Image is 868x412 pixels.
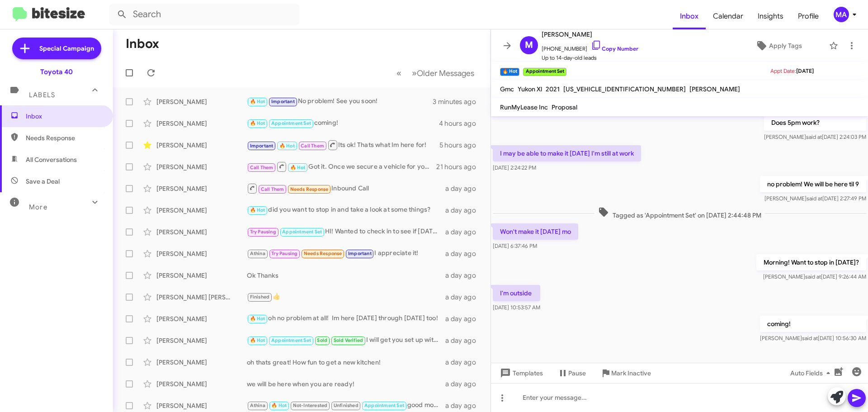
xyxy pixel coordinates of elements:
[445,293,483,302] div: a day ago
[445,271,483,280] div: a day ago
[156,314,247,323] div: [PERSON_NAME]
[156,358,247,367] div: [PERSON_NAME]
[591,45,638,52] a: Copy Number
[500,103,548,111] span: RunMyLease Inc
[552,103,577,111] span: Proposal
[550,365,593,381] button: Pause
[26,133,103,142] span: Needs Response
[26,112,103,121] span: Inbox
[763,273,866,280] span: [PERSON_NAME] [DATE] 9:26:44 AM
[247,227,445,237] div: HI! Wanted to check in to see if [DATE] or [DATE] works for you to stop in a see the GLE?
[39,44,94,53] span: Special Campaign
[805,273,821,280] span: said at
[806,133,822,140] span: said at
[250,120,265,126] span: 🔥 Hot
[156,293,247,302] div: [PERSON_NAME] [PERSON_NAME]
[247,205,445,215] div: did you want to stop in and take a look at some things?
[445,206,483,215] div: a day ago
[493,145,641,161] p: I may be able to make it [DATE] I'm still at work
[271,403,287,408] span: 🔥 Hot
[271,120,311,126] span: Appointment Set
[247,248,445,259] div: I appreciate it!
[542,40,638,53] span: [PHONE_NUMBER]
[247,313,445,324] div: oh no problem at all! Im here [DATE] through [DATE] too!
[689,85,740,93] span: [PERSON_NAME]
[439,141,483,150] div: 5 hours ago
[750,3,791,29] a: Insights
[673,3,706,29] span: Inbox
[261,186,284,192] span: Call Them
[26,155,77,164] span: All Conversations
[500,85,514,93] span: Gmc
[247,379,445,388] div: we will be here when you are ready!
[250,99,265,104] span: 🔥 Hot
[304,251,342,256] span: Needs Response
[445,227,483,237] div: a day ago
[498,365,543,381] span: Templates
[271,99,295,104] span: Important
[250,251,265,256] span: Athina
[593,365,658,381] button: Mark Inactive
[523,68,566,76] small: Appointment Set
[764,133,866,140] span: [PERSON_NAME] [DATE] 2:24:03 PM
[247,400,445,411] div: good morning! Ok thank you! We will see you soon!
[445,401,483,410] div: a day ago
[611,365,651,381] span: Mark Inactive
[156,206,247,215] div: [PERSON_NAME]
[807,195,822,202] span: said at
[594,207,765,220] span: Tagged as 'Appointment Set' on [DATE] 2:44:48 PM
[156,184,247,193] div: [PERSON_NAME]
[317,337,327,343] span: Sold
[445,184,483,193] div: a day ago
[791,3,826,29] a: Profile
[546,85,560,93] span: 2021
[250,207,265,213] span: 🔥 Hot
[834,7,849,22] div: MA
[156,141,247,150] div: [PERSON_NAME]
[396,67,401,79] span: «
[156,227,247,237] div: [PERSON_NAME]
[790,365,834,381] span: Auto Fields
[250,165,274,170] span: Call Them
[406,64,480,82] button: Next
[247,183,445,194] div: Inbound Call
[493,242,537,249] span: [DATE] 6:37:46 PM
[500,68,519,76] small: 🔥 Hot
[250,403,265,408] span: Athina
[271,251,297,256] span: Try Pausing
[247,118,439,128] div: coming!
[156,162,247,171] div: [PERSON_NAME]
[732,38,825,54] button: Apply Tags
[826,7,858,22] button: MA
[271,337,311,343] span: Appointment Set
[293,403,328,408] span: Not-Interested
[764,195,866,202] span: [PERSON_NAME] [DATE] 2:27:49 PM
[29,203,47,211] span: More
[445,314,483,323] div: a day ago
[391,64,407,82] button: Previous
[247,161,436,172] div: Got it. Once we secure a vehicle for you- those are all options that can be added
[769,38,802,54] span: Apply Tags
[760,335,866,341] span: [PERSON_NAME] [DATE] 10:56:30 AM
[783,365,841,381] button: Auto Fields
[568,365,586,381] span: Pause
[525,38,533,52] span: M
[412,67,417,79] span: »
[334,337,363,343] span: Sold Verified
[436,162,483,171] div: 21 hours ago
[282,229,322,235] span: Appointment Set
[706,3,750,29] a: Calendar
[433,97,483,106] div: 3 minutes ago
[156,97,247,106] div: [PERSON_NAME]
[247,271,445,280] div: Ok Thanks
[334,403,359,408] span: Unfinished
[491,365,550,381] button: Templates
[250,316,265,322] span: 🔥 Hot
[156,401,247,410] div: [PERSON_NAME]
[156,119,247,128] div: [PERSON_NAME]
[126,37,159,51] h1: Inbox
[563,85,686,93] span: [US_VEHICLE_IDENTIFICATION_NUMBER]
